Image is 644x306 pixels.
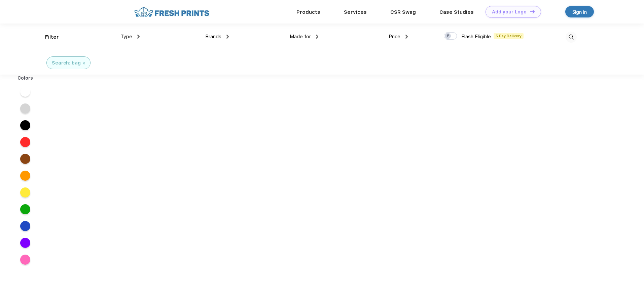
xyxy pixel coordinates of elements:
[226,35,229,39] img: dropdown.png
[296,9,320,15] a: Products
[316,35,318,39] img: dropdown.png
[492,9,527,15] div: Add your Logo
[461,34,491,40] span: Flash Eligible
[83,62,85,64] img: filter_cancel.svg
[565,6,594,17] a: Sign in
[52,59,81,67] div: Search: bag
[205,34,221,40] span: Brands
[132,6,211,18] img: fo%20logo%202.webp
[390,9,416,15] a: CSR Swag
[566,32,577,43] img: desktop_search.svg
[120,34,132,40] span: Type
[389,34,400,40] span: Price
[45,33,59,41] div: Filter
[405,35,408,39] img: dropdown.png
[137,35,140,39] img: dropdown.png
[290,34,311,40] span: Made for
[530,10,535,13] img: DT
[572,8,587,16] div: Sign in
[12,75,38,82] div: Colors
[344,9,367,15] a: Services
